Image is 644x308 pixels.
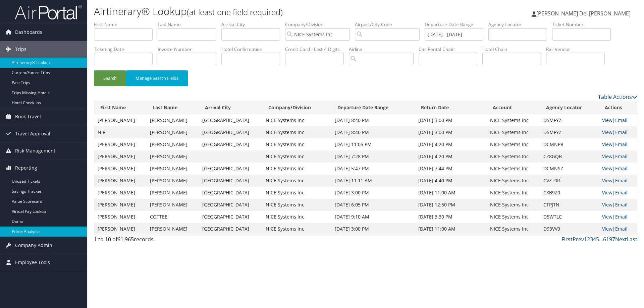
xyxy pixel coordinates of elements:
[415,199,487,211] td: [DATE] 12:50 PM
[487,150,540,163] td: NICE Systems Inc
[15,24,42,41] span: Dashboards
[262,101,331,114] th: Company/Division
[15,125,50,142] span: Travel Approval
[415,163,487,175] td: [DATE] 7:44 PM
[602,201,612,208] a: View
[415,187,487,199] td: [DATE] 11:00 AM
[147,187,199,199] td: [PERSON_NAME]
[536,10,631,17] span: [PERSON_NAME] Del [PERSON_NAME]
[415,114,487,126] td: [DATE] 3:00 PM
[561,236,573,243] a: First
[487,175,540,187] td: NICE Systems Inc
[147,211,199,223] td: COTTEE
[599,150,637,163] td: |
[94,70,126,86] button: Search
[415,175,487,187] td: [DATE] 4:40 PM
[540,163,599,175] td: DCMNSZ
[187,6,283,17] small: (at least one field required)
[147,199,199,211] td: [PERSON_NAME]
[94,21,158,28] label: First Name
[599,199,637,211] td: |
[415,101,487,114] th: Return Date: activate to sort column ascending
[415,126,487,138] td: [DATE] 3:00 PM
[487,126,540,138] td: NICE Systems Inc
[15,142,55,159] span: Risk Management
[15,108,41,125] span: Book Travel
[532,3,637,23] a: [PERSON_NAME] Del [PERSON_NAME]
[199,163,262,175] td: [GEOGRAPHIC_DATA]
[147,114,199,126] td: [PERSON_NAME]
[602,213,612,220] a: View
[158,46,221,53] label: Invoice Number
[15,160,37,176] span: Reporting
[615,117,628,123] a: Email
[94,211,147,223] td: [PERSON_NAME]
[615,236,627,243] a: Next
[615,129,628,135] a: Email
[94,4,456,18] h1: Airtinerary® Lookup
[415,211,487,223] td: [DATE] 3:30 PM
[540,114,599,126] td: D5MFYZ
[331,211,415,223] td: [DATE] 9:10 AM
[540,101,599,114] th: Agency Locator: activate to sort column ascending
[147,175,199,187] td: [PERSON_NAME]
[15,41,26,58] span: Trips
[94,175,147,187] td: [PERSON_NAME]
[331,126,415,138] td: [DATE] 8:40 PM
[94,187,147,199] td: [PERSON_NAME]
[487,114,540,126] td: NICE Systems Inc
[599,163,637,175] td: |
[285,46,349,53] label: Credit Card - Last 4 Digits
[599,175,637,187] td: |
[415,223,487,235] td: [DATE] 11:00 AM
[349,46,419,53] label: Airline
[599,187,637,199] td: |
[117,236,134,243] span: 61,965
[94,199,147,211] td: [PERSON_NAME]
[602,165,612,172] a: View
[615,153,628,160] a: Email
[331,187,415,199] td: [DATE] 3:00 PM
[599,236,603,243] span: …
[602,117,612,123] a: View
[355,21,425,28] label: Airport/City Code
[540,199,599,211] td: CTPJTN
[94,138,147,150] td: [PERSON_NAME]
[540,150,599,163] td: CZ8GQB
[331,199,415,211] td: [DATE] 6:05 PM
[602,141,612,147] a: View
[158,21,221,28] label: Last Name
[331,175,415,187] td: [DATE] 11:11 AM
[602,153,612,160] a: View
[487,211,540,223] td: NICE Systems Inc
[593,236,596,243] a: 4
[540,187,599,199] td: CXB9Z0
[602,177,612,184] a: View
[147,138,199,150] td: [PERSON_NAME]
[262,223,331,235] td: NICE Systems Inc
[599,101,637,114] th: Actions
[331,138,415,150] td: [DATE] 11:05 PM
[602,226,612,232] a: View
[221,46,285,53] label: Hotel Confirmation
[331,223,415,235] td: [DATE] 3:00 PM
[94,163,147,175] td: [PERSON_NAME]
[331,101,415,114] th: Departure Date Range: activate to sort column ascending
[199,175,262,187] td: [GEOGRAPHIC_DATA]
[262,199,331,211] td: NICE Systems Inc
[419,46,482,53] label: Car Rental Chain
[488,21,552,28] label: Agency Locator
[94,114,147,126] td: [PERSON_NAME]
[199,199,262,211] td: [GEOGRAPHIC_DATA]
[482,46,546,53] label: Hotel Chain
[487,138,540,150] td: NICE Systems Inc
[425,21,488,28] label: Departure Date Range
[602,129,612,135] a: View
[627,236,637,243] a: Last
[540,126,599,138] td: D5MFYZ
[573,236,584,243] a: Prev
[147,163,199,175] td: [PERSON_NAME]
[199,138,262,150] td: [GEOGRAPHIC_DATA]
[615,141,628,147] a: Email
[94,223,147,235] td: [PERSON_NAME]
